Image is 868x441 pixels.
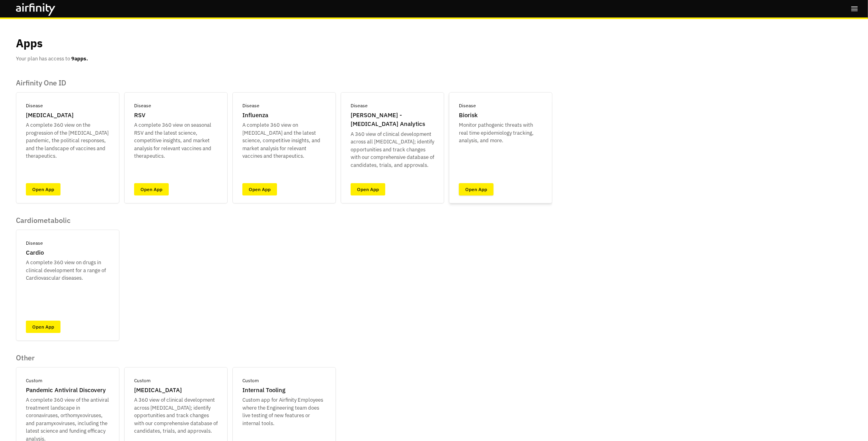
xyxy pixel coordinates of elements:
[242,111,268,120] p: Influenza
[16,55,88,63] p: Your plan has access to
[459,183,493,195] a: Open App
[242,102,259,109] p: Disease
[134,377,150,384] p: Custom
[242,121,326,160] p: A complete 360 view on [MEDICAL_DATA] and the latest science, competitive insights, and market an...
[242,386,285,395] p: Internal Tooling
[26,111,74,120] p: [MEDICAL_DATA]
[26,183,60,195] a: Open App
[134,183,169,195] a: Open App
[242,396,326,427] p: Custom app for Airfinity Employees where the Engineering team does live testing of new features o...
[26,386,106,395] p: Pandemic Antiviral Discovery
[26,240,43,247] p: Disease
[242,377,259,384] p: Custom
[26,102,43,109] p: Disease
[134,396,218,435] p: A 360 view of clinical development across [MEDICAL_DATA]; identify opportunities and track change...
[351,102,368,109] p: Disease
[134,102,151,109] p: Disease
[459,102,476,109] p: Disease
[459,121,542,145] p: Monitor pathogenic threats with real time epidemiology tracking, analysis, and more.
[351,183,385,195] a: Open App
[26,377,42,384] p: Custom
[26,121,109,160] p: A complete 360 view on the progression of the [MEDICAL_DATA] pandemic, the political responses, a...
[134,121,218,160] p: A complete 360 view on seasonal RSV and the latest science, competitive insights, and market anal...
[134,386,182,395] p: [MEDICAL_DATA]
[26,259,109,282] p: A complete 360 view on drugs in clinical development for a range of Cardiovascular diseases.
[459,111,478,120] p: Biorisk
[351,130,434,169] p: A 360 view of clinical development across all [MEDICAL_DATA]; identify opportunities and track ch...
[242,183,277,195] a: Open App
[351,111,434,129] p: [PERSON_NAME] - [MEDICAL_DATA] Analytics
[134,111,145,120] p: RSV
[26,248,44,257] p: Cardio
[16,35,43,52] p: Apps
[16,216,119,225] p: Cardiometabolic
[26,321,60,333] a: Open App
[71,55,88,62] b: 9 apps.
[16,79,552,87] p: Airfinity One ID
[16,354,336,362] p: Other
